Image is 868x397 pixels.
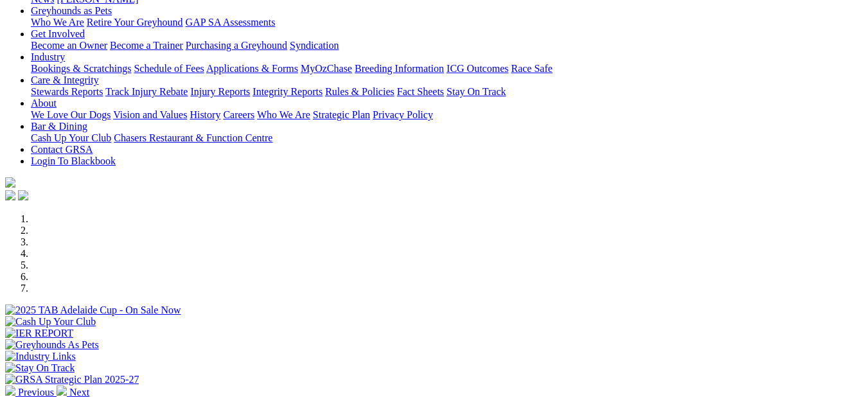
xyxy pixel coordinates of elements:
[31,5,112,16] a: Greyhounds as Pets
[31,63,131,74] a: Bookings & Scratchings
[5,385,15,396] img: chevron-left-pager-white.svg
[31,17,863,28] div: Greyhounds as Pets
[5,339,99,351] img: Greyhounds As Pets
[301,63,352,74] a: MyOzChase
[18,190,28,200] img: twitter.svg
[257,109,310,120] a: Who We Are
[252,86,323,97] a: Integrity Reports
[397,86,444,97] a: Fact Sheets
[31,17,84,28] a: Who We Are
[31,86,103,97] a: Stewards Reports
[31,144,93,155] a: Contact GRSA
[31,40,107,51] a: Become an Owner
[186,17,276,28] a: GAP SA Assessments
[447,86,506,97] a: Stay On Track
[373,109,433,120] a: Privacy Policy
[5,351,76,362] img: Industry Links
[57,385,67,396] img: chevron-right-pager-white.svg
[5,328,73,339] img: IER REPORT
[31,132,111,143] a: Cash Up Your Club
[105,86,188,97] a: Track Injury Rebate
[31,63,863,75] div: Industry
[355,63,444,74] a: Breeding Information
[5,304,181,316] img: 2025 TAB Adelaide Cup - On Sale Now
[290,40,339,51] a: Syndication
[206,63,298,74] a: Applications & Forms
[31,155,116,166] a: Login To Blackbook
[313,109,370,120] a: Strategic Plan
[110,40,183,51] a: Become a Trainer
[5,190,15,200] img: facebook.svg
[31,121,87,132] a: Bar & Dining
[5,362,75,374] img: Stay On Track
[31,86,863,98] div: Care & Integrity
[31,132,863,144] div: Bar & Dining
[223,109,254,120] a: Careers
[31,75,99,85] a: Care & Integrity
[186,40,287,51] a: Purchasing a Greyhound
[31,98,57,109] a: About
[114,132,272,143] a: Chasers Restaurant & Function Centre
[31,109,863,121] div: About
[447,63,508,74] a: ICG Outcomes
[113,109,187,120] a: Vision and Values
[31,51,65,62] a: Industry
[87,17,183,28] a: Retire Your Greyhound
[325,86,394,97] a: Rules & Policies
[190,109,220,120] a: History
[190,86,250,97] a: Injury Reports
[31,28,85,39] a: Get Involved
[5,316,96,328] img: Cash Up Your Club
[5,177,15,188] img: logo-grsa-white.png
[31,40,863,51] div: Get Involved
[5,374,139,385] img: GRSA Strategic Plan 2025-27
[31,109,111,120] a: We Love Our Dogs
[511,63,552,74] a: Race Safe
[134,63,204,74] a: Schedule of Fees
